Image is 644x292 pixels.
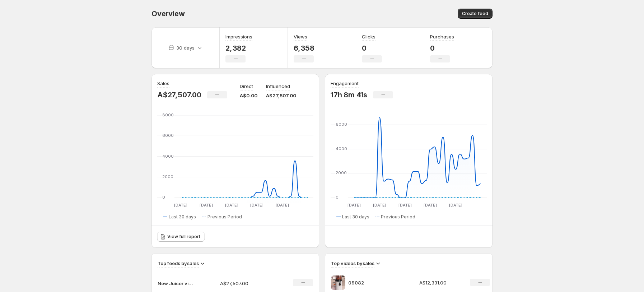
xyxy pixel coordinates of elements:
[458,9,493,19] button: Create feed
[381,214,415,220] span: Previous Period
[294,44,314,52] p: 6,358
[449,203,462,208] text: [DATE]
[162,195,165,200] text: 0
[157,232,205,242] a: View full report
[462,11,488,17] span: Create feed
[225,33,252,40] h3: Impressions
[158,260,199,267] h3: Top feeds by sales
[225,203,238,208] text: [DATE]
[347,203,361,208] text: [DATE]
[336,146,347,151] text: 4000
[162,112,174,117] text: 8000
[336,170,347,175] text: 2000
[331,91,367,99] p: 17h 8m 41s
[430,33,454,40] h3: Purchases
[169,214,196,220] span: Last 30 days
[162,174,173,179] text: 2000
[424,203,437,208] text: [DATE]
[167,234,200,240] span: View full report
[176,44,195,51] p: 30 days
[331,275,345,290] img: 09082
[362,44,382,52] p: 0
[157,91,201,99] p: A$27,507.00
[331,80,359,87] h3: Engagement
[336,195,339,200] text: 0
[419,279,462,286] p: A$12,331.00
[158,280,193,287] p: New Juicer video
[373,203,386,208] text: [DATE]
[157,80,169,87] h3: Sales
[398,203,412,208] text: [DATE]
[200,203,213,208] text: [DATE]
[331,260,374,267] h3: Top videos by sales
[430,44,454,52] p: 0
[276,203,289,208] text: [DATE]
[162,133,174,138] text: 6000
[240,92,257,99] p: A$0.00
[336,122,347,127] text: 6000
[250,203,263,208] text: [DATE]
[225,44,252,52] p: 2,382
[342,214,369,220] span: Last 30 days
[266,83,290,90] p: Influenced
[266,92,296,99] p: A$27,507.00
[294,33,307,40] h3: Views
[362,33,375,40] h3: Clicks
[220,280,271,287] p: A$27,507.00
[207,214,242,220] span: Previous Period
[348,279,402,286] p: 09082
[151,9,185,18] span: Overview
[174,203,187,208] text: [DATE]
[240,83,253,90] p: Direct
[162,154,174,159] text: 4000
